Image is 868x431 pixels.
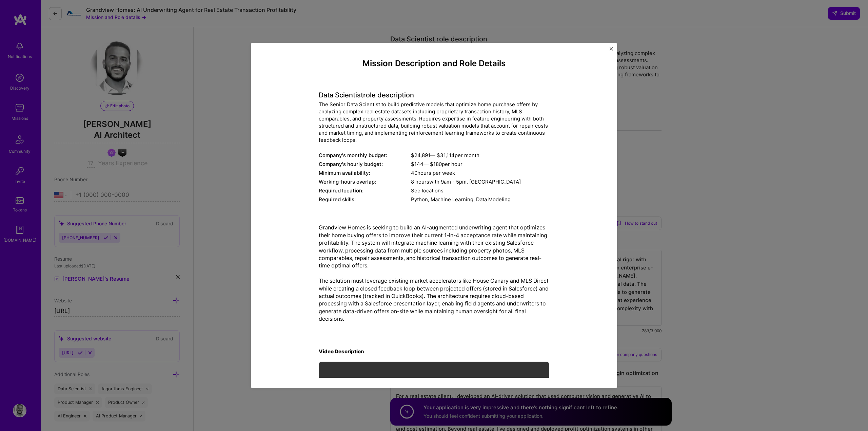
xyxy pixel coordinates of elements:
div: The Senior Data Scientist to build predictive models that optimize home purchase offers by analyz... [319,101,549,144]
div: Company's hourly budget: [319,161,411,168]
div: $ 24,891 — $ 31,114 per month [411,152,549,159]
span: 9am - 5pm , [439,179,469,185]
div: 8 hours with [GEOGRAPHIC_DATA] [411,178,549,185]
p: Grandview Homes is seeking to build an AI-augmented underwriting agent that optimizes their home ... [319,224,549,322]
div: $ 144 — $ 180 per hour [411,161,549,168]
span: See locations [411,187,443,194]
div: 40 hours per week [411,169,549,176]
div: Minimum availability: [319,169,411,176]
div: Required location: [319,187,411,194]
button: Close [610,47,613,54]
div: Company's monthly budget: [319,152,411,159]
h4: Data Scientist role description [319,91,549,99]
h4: Video Description [319,349,549,355]
div: Python, Machine Learning, Data Modeling [411,196,549,203]
div: Required skills: [319,196,411,203]
div: Working-hours overlap: [319,178,411,185]
h4: Mission Description and Role Details [319,59,549,69]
